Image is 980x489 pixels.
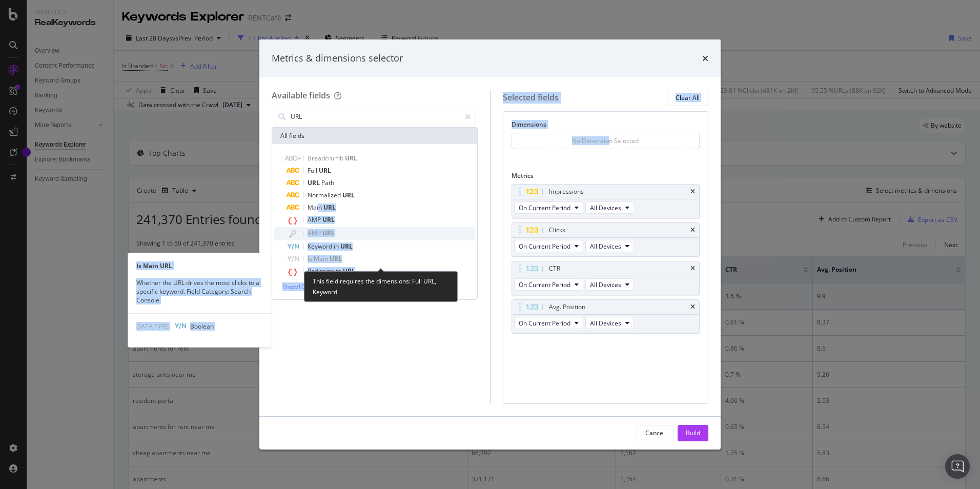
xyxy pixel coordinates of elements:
div: All fields [272,128,477,144]
div: Clicks [549,225,565,235]
div: times [690,304,695,310]
span: Keyword [308,242,334,251]
span: On Current Period [519,203,570,212]
button: On Current Period [514,317,583,329]
span: All Devices [590,203,621,212]
button: All Devices [585,240,634,252]
span: URL [345,154,357,162]
div: ImpressionstimesOn Current PeriodAll Devices [512,184,700,218]
span: All Devices [590,242,621,251]
span: On Current Period [519,242,570,251]
span: Breadcrumb [308,154,345,162]
div: Metrics & dimensions selector [272,52,403,65]
span: Redirects [308,267,336,275]
div: Build [686,429,700,437]
span: All Devices [590,280,621,289]
div: Dimensions [512,120,700,133]
span: On Current Period [519,280,570,289]
span: Normalized [308,191,342,199]
span: AMP [308,229,322,237]
span: in [334,242,340,251]
span: URL [343,267,355,275]
div: times [702,52,708,65]
span: All Devices [590,319,621,328]
span: URL [322,229,335,237]
span: URL [308,178,321,187]
div: Available fields [272,90,330,101]
span: URL [323,203,336,212]
div: Is Main URL [128,261,271,270]
button: All Devices [585,201,634,214]
button: Clear All [667,90,708,106]
span: to [336,267,343,275]
button: All Devices [585,278,634,291]
span: Show 10 more [282,282,320,291]
button: On Current Period [514,240,583,252]
div: ClickstimesOn Current PeriodAll Devices [512,222,700,257]
div: Cancel [645,429,665,437]
button: Cancel [637,425,673,441]
div: Avg. Position [549,302,585,312]
span: Is [308,254,314,263]
div: CTR [549,263,560,274]
span: Full [308,166,319,175]
div: Avg. PositiontimesOn Current PeriodAll Devices [512,299,700,334]
span: URL [322,215,335,224]
span: Main [314,254,330,263]
div: CTRtimesOn Current PeriodAll Devices [512,261,700,295]
div: times [690,189,695,195]
span: On Current Period [519,319,570,328]
button: On Current Period [514,278,583,291]
div: Clear All [676,93,700,102]
input: Search by field name [290,109,460,125]
div: Impressions [549,187,584,197]
span: URL [330,254,342,263]
div: No Dimension Selected [572,136,639,145]
div: times [690,227,695,233]
div: Open Intercom Messenger [945,454,970,479]
button: On Current Period [514,201,583,214]
span: URL [342,191,355,199]
div: Selected fields [503,92,559,104]
span: AMP [308,215,322,224]
button: All Devices [585,317,634,329]
span: Main [308,203,323,212]
span: URL [319,166,331,175]
div: modal [259,39,721,450]
div: Whether the URL drives the most clicks to a specific keyword. Field Category: Search Console [128,278,271,304]
span: URL [340,242,353,251]
span: ( 10 / 185 ) [321,282,345,291]
span: Path [321,178,334,187]
div: times [690,266,695,272]
button: Build [678,425,708,441]
div: Metrics [512,171,700,184]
